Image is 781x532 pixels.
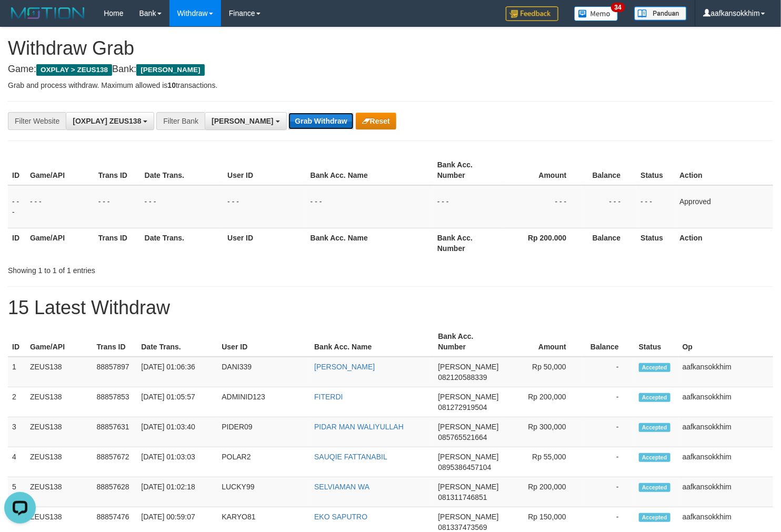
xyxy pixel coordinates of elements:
[636,155,675,185] th: Status
[433,228,502,258] th: Bank Acc. Number
[582,357,635,387] td: -
[36,64,112,76] span: OXPLAY > ZEUS138
[92,357,137,387] td: 88857897
[26,228,94,258] th: Game/API
[678,387,773,417] td: aafkansokkhim
[137,327,217,357] th: Date Trans.
[314,393,343,401] a: FITERDI
[506,6,558,21] img: Feedback.jpg
[26,477,92,507] td: ZEUS138
[137,447,217,477] td: [DATE] 01:03:03
[8,228,26,258] th: ID
[26,387,92,417] td: ZEUS138
[8,447,26,477] td: 4
[639,423,670,432] span: Accepted
[212,117,273,125] span: [PERSON_NAME]
[137,477,217,507] td: [DATE] 01:02:18
[217,327,310,357] th: User ID
[582,155,636,185] th: Balance
[92,387,137,417] td: 88857853
[137,417,217,447] td: [DATE] 01:03:40
[66,112,154,130] button: [OXPLAY] ZEUS138
[8,477,26,507] td: 5
[438,513,498,521] span: [PERSON_NAME]
[433,185,502,228] td: - - -
[678,417,773,447] td: aafkansokkhim
[314,363,375,371] a: [PERSON_NAME]
[137,387,217,417] td: [DATE] 01:05:57
[137,357,217,387] td: [DATE] 01:06:36
[205,112,286,130] button: [PERSON_NAME]
[438,373,487,382] span: Copy 082120588339 to clipboard
[503,447,582,477] td: Rp 55,000
[73,117,141,125] span: [OXPLAY] ZEUS138
[502,185,583,228] td: - - -
[503,417,582,447] td: Rp 300,000
[141,228,224,258] th: Date Trans.
[314,483,369,491] a: SELVIAMAN WA
[582,228,636,258] th: Balance
[434,327,503,357] th: Bank Acc. Number
[502,228,583,258] th: Rp 200.000
[92,447,137,477] td: 88857672
[136,64,204,76] span: [PERSON_NAME]
[438,393,498,401] span: [PERSON_NAME]
[639,363,670,372] span: Accepted
[26,185,94,228] td: - - -
[26,447,92,477] td: ZEUS138
[675,228,773,258] th: Action
[678,447,773,477] td: aafkansokkhim
[675,185,773,228] td: Approved
[503,387,582,417] td: Rp 200,000
[288,113,353,129] button: Grab Withdraw
[634,6,687,21] img: panduan.png
[314,423,404,431] a: PIDAR MAN WALIYULLAH
[678,357,773,387] td: aafkansokkhim
[636,185,675,228] td: - - -
[217,357,310,387] td: DANI339
[8,261,317,276] div: Showing 1 to 1 of 1 entries
[8,64,773,75] h4: Game: Bank:
[502,155,583,185] th: Amount
[678,327,773,357] th: Op
[26,417,92,447] td: ZEUS138
[8,297,773,318] h1: 15 Latest Withdraw
[639,513,670,522] span: Accepted
[635,327,678,357] th: Status
[582,477,635,507] td: -
[156,112,205,130] div: Filter Bank
[438,493,487,501] span: Copy 081311746851 to clipboard
[314,453,387,461] a: SAUQIE FATTANABIL
[438,523,487,531] span: Copy 081337473569 to clipboard
[306,185,433,228] td: - - -
[356,113,396,129] button: Reset
[582,327,635,357] th: Balance
[94,185,141,228] td: - - -
[223,228,306,258] th: User ID
[574,6,618,21] img: Button%20Memo.svg
[503,327,582,357] th: Amount
[223,155,306,185] th: User ID
[8,80,773,91] p: Grab and process withdraw. Maximum allowed is transactions.
[636,228,675,258] th: Status
[438,403,487,411] span: Copy 081272919504 to clipboard
[582,387,635,417] td: -
[26,357,92,387] td: ZEUS138
[141,155,224,185] th: Date Trans.
[141,185,224,228] td: - - -
[92,477,137,507] td: 88857628
[306,155,433,185] th: Bank Acc. Name
[503,477,582,507] td: Rp 200,000
[314,513,367,521] a: EKO SAPUTRO
[438,463,491,471] span: Copy 0895386457104 to clipboard
[678,477,773,507] td: aafkansokkhim
[438,433,487,441] span: Copy 085765521664 to clipboard
[4,4,36,36] button: Open LiveChat chat widget
[582,185,636,228] td: - - -
[582,447,635,477] td: -
[217,417,310,447] td: PIDER09
[433,155,502,185] th: Bank Acc. Number
[94,228,141,258] th: Trans ID
[8,5,88,21] img: MOTION_logo.png
[92,327,137,357] th: Trans ID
